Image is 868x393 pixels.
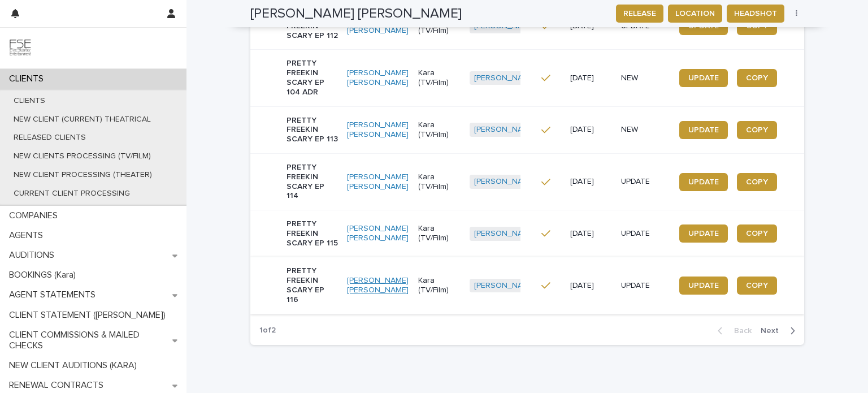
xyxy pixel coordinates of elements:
a: UPDATE [679,224,728,243]
p: AGENT STATEMENTS [5,290,105,300]
a: [PERSON_NAME] [474,177,536,187]
p: UPDATE [621,229,670,239]
a: [PERSON_NAME] [PERSON_NAME] [347,172,409,192]
tr: PRETTY FREEKIN SCARY EP 104 ADR[PERSON_NAME] [PERSON_NAME] Kara (TV/Film)[PERSON_NAME] [DATE]NEWU... [250,50,804,106]
a: [PERSON_NAME] [PERSON_NAME] [347,276,409,295]
a: COPY [737,121,777,139]
a: [PERSON_NAME] [474,229,536,239]
p: Kara (TV/Film) [418,120,461,140]
span: UPDATE [688,178,719,186]
p: [DATE] [570,125,613,135]
p: PRETTY FREEKIN SCARY EP 115 [287,219,338,248]
p: BOOKINGS (Kara) [5,270,85,280]
p: PRETTY FREEKIN SCARY EP 104 ADR [287,59,338,97]
a: COPY [737,173,777,191]
span: Next [761,327,785,335]
a: [PERSON_NAME] [474,281,536,291]
p: CURRENT CLIENT PROCESSING [5,189,139,198]
span: COPY [746,282,768,290]
p: [DATE] [570,281,613,291]
p: PRETTY FREEKIN SCARY EP 114 [287,163,338,201]
a: [PERSON_NAME] [474,74,536,83]
tr: PRETTY FREEKIN SCARY EP 114[PERSON_NAME] [PERSON_NAME] Kara (TV/Film)[PERSON_NAME] [DATE]UPDATEUP... [250,153,804,210]
p: PRETTY FREEKIN SCARY EP 116 [287,266,338,304]
p: CLIENT COMMISSIONS & MAILED CHECKS [5,330,172,351]
span: COPY [746,74,768,82]
span: COPY [746,178,768,186]
span: UPDATE [688,126,719,134]
span: RELEASE [623,8,656,19]
p: NEW [621,125,670,135]
a: UPDATE [679,69,728,87]
p: CLIENTS [5,74,53,84]
a: [PERSON_NAME] [PERSON_NAME] [347,224,409,243]
h2: [PERSON_NAME] [PERSON_NAME] [250,6,462,22]
p: NEW CLIENT AUDITIONS (KARA) [5,360,146,371]
a: UPDATE [679,121,728,139]
p: RELEASED CLIENTS [5,133,95,142]
p: [DATE] [570,74,613,83]
p: COMPANIES [5,210,67,221]
a: [PERSON_NAME] [PERSON_NAME] [347,68,409,88]
a: UPDATE [679,277,728,295]
a: COPY [737,224,777,243]
span: HEADSHOT [734,8,777,19]
a: [PERSON_NAME] [PERSON_NAME] [347,120,409,140]
p: UPDATE [621,281,670,291]
p: [DATE] [570,229,613,239]
p: NEW CLIENTS PROCESSING (TV/FILM) [5,152,160,161]
img: 9JgRvJ3ETPGCJDhvPVA5 [9,37,32,59]
button: HEADSHOT [727,5,784,23]
span: UPDATE [688,282,719,290]
tr: PRETTY FREEKIN SCARY EP 115[PERSON_NAME] [PERSON_NAME] Kara (TV/Film)[PERSON_NAME] [DATE]UPDATEUP... [250,210,804,257]
a: UPDATE [679,173,728,191]
p: CLIENT STATEMENT ([PERSON_NAME]) [5,310,175,321]
span: COPY [746,230,768,237]
button: LOCATION [668,5,722,23]
p: Kara (TV/Film) [418,276,461,295]
tr: PRETTY FREEKIN SCARY EP 113[PERSON_NAME] [PERSON_NAME] Kara (TV/Film)[PERSON_NAME] [DATE]NEWUPDAT... [250,106,804,153]
p: RENEWAL CONTRACTS [5,380,112,391]
p: PRETTY FREEKIN SCARY EP 113 [287,116,338,144]
span: Back [727,327,752,335]
p: AUDITIONS [5,250,63,261]
p: CLIENTS [5,96,54,106]
span: UPDATE [688,74,719,82]
p: [DATE] [570,177,613,187]
p: Kara (TV/Film) [418,68,461,88]
p: Kara (TV/Film) [418,224,461,243]
span: UPDATE [688,230,719,237]
p: Kara (TV/Film) [418,172,461,192]
a: COPY [737,69,777,87]
p: UPDATE [621,177,670,187]
button: RELEASE [616,5,663,23]
button: Back [709,326,756,336]
p: 1 of 2 [250,317,285,344]
tr: PRETTY FREEKIN SCARY EP 116[PERSON_NAME] [PERSON_NAME] Kara (TV/Film)[PERSON_NAME] [DATE]UPDATEUP... [250,257,804,314]
button: Next [756,326,804,336]
p: NEW [621,74,670,83]
p: NEW CLIENT (CURRENT) THEATRICAL [5,115,160,124]
p: NEW CLIENT PROCESSING (THEATER) [5,170,161,180]
a: COPY [737,277,777,295]
span: LOCATION [675,8,715,19]
a: [PERSON_NAME] [474,125,536,135]
p: AGENTS [5,230,52,241]
span: COPY [746,126,768,134]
